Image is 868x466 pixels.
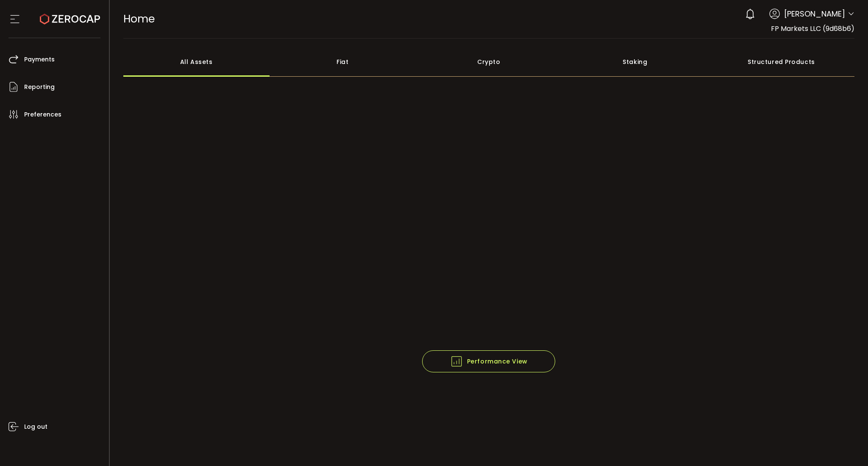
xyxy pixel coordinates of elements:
span: FP Markets LLC (9d68b6) [771,24,854,33]
div: All Assets [123,47,270,77]
span: Performance View [450,355,528,368]
div: Structured Products [708,47,854,77]
button: Performance View [422,350,555,372]
span: Preferences [24,108,61,121]
span: Home [123,11,155,26]
span: Reporting [24,81,55,93]
span: Log out [24,421,47,433]
span: [PERSON_NAME] [784,8,845,19]
div: Staking [562,47,708,77]
span: Payments [24,53,55,66]
div: Crypto [416,47,562,77]
div: Fiat [270,47,416,77]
